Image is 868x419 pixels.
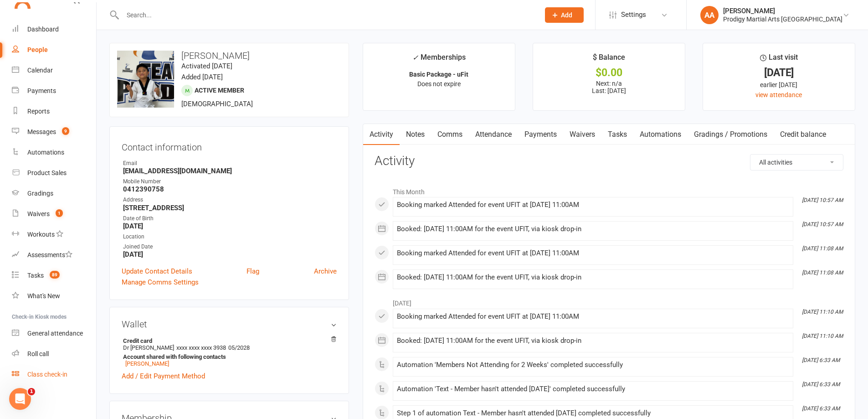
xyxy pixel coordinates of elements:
[12,344,96,364] a: Roll call
[12,286,96,306] a: What's New
[123,243,337,251] div: Joined Date
[518,124,563,145] a: Payments
[27,67,53,74] div: Calendar
[541,68,677,78] div: $0.00
[802,269,843,276] i: [DATE] 11:08 AM
[688,124,774,145] a: Gradings / Promotions
[375,182,843,197] li: This Month
[123,214,337,223] div: Date of Birth
[123,233,337,241] div: Location
[802,245,843,252] i: [DATE] 11:08 AM
[621,5,646,25] span: Settings
[561,11,572,19] span: Add
[122,336,337,368] li: Dr [PERSON_NAME]
[397,225,789,233] div: Booked: [DATE] 11:00AM for the event UFIT, via kiosk drop-in
[27,371,67,378] div: Class check-in
[633,124,688,145] a: Automations
[28,388,35,395] span: 1
[397,313,789,321] div: Booking marked Attended for event UFIT at [DATE] 11:00AM
[802,309,843,315] i: [DATE] 11:10 AM
[27,26,59,33] div: Dashboard
[27,190,53,197] div: Gradings
[123,167,337,175] strong: [EMAIL_ADDRESS][DOMAIN_NAME]
[9,388,31,410] iframe: Intercom live chat
[176,344,226,351] span: xxxx xxxx xxxx 3938
[122,371,205,382] a: Add / Edit Payment Method
[563,124,601,145] a: Waivers
[400,124,431,145] a: Notes
[12,224,96,245] a: Workouts
[711,80,847,90] div: earlier [DATE]
[541,80,677,94] p: Next: n/a Last: [DATE]
[12,204,96,224] a: Waivers 1
[27,210,50,217] div: Waivers
[375,154,843,168] h3: Activity
[181,100,253,108] span: [DEMOGRAPHIC_DATA]
[802,197,843,203] i: [DATE] 10:57 AM
[123,185,337,193] strong: 0412390758
[412,53,418,62] i: ✓
[802,405,840,412] i: [DATE] 6:33 AM
[469,124,518,145] a: Attendance
[12,364,96,385] a: Class kiosk mode
[802,357,840,363] i: [DATE] 6:33 AM
[122,319,337,329] h3: Wallet
[122,139,337,152] h3: Contact information
[123,337,332,344] strong: Credit card
[123,222,337,230] strong: [DATE]
[12,183,96,204] a: Gradings
[12,245,96,265] a: Assessments
[700,6,719,24] div: AA
[27,350,49,357] div: Roll call
[27,46,48,53] div: People
[62,127,69,135] span: 9
[755,91,802,98] a: view attendance
[27,149,64,156] div: Automations
[431,124,469,145] a: Comms
[12,122,96,142] a: Messages 9
[27,292,60,300] div: What's New
[50,271,60,279] span: 89
[723,15,842,23] div: Prodigy Martial Arts [GEOGRAPHIC_DATA]
[123,177,337,186] div: Mobile Number
[56,209,63,217] span: 1
[760,52,798,68] div: Last visit
[409,71,468,78] strong: Basic Package - uFit
[27,330,83,337] div: General attendance
[12,163,96,183] a: Product Sales
[397,361,789,369] div: Automation 'Members Not Attending for 2 Weeks' completed successfully
[593,52,625,68] div: $ Balance
[314,266,337,277] a: Archive
[228,344,250,351] span: 05/2028
[802,333,843,339] i: [DATE] 11:10 AM
[181,62,232,70] time: Activated [DATE]
[12,81,96,101] a: Payments
[122,266,192,277] a: Update Contact Details
[711,68,847,78] div: [DATE]
[123,196,337,204] div: Address
[397,249,789,257] div: Booking marked Attended for event UFIT at [DATE] 11:00AM
[247,266,259,277] a: Flag
[117,51,174,108] img: image1745632458.png
[27,272,44,279] div: Tasks
[123,159,337,168] div: Email
[27,87,56,94] div: Payments
[12,265,96,286] a: Tasks 89
[774,124,832,145] a: Credit balance
[723,7,842,15] div: [PERSON_NAME]
[363,124,400,145] a: Activity
[123,204,337,212] strong: [STREET_ADDRESS]
[27,231,55,238] div: Workouts
[12,40,96,60] a: People
[27,251,72,259] div: Assessments
[12,101,96,122] a: Reports
[397,337,789,345] div: Booked: [DATE] 11:00AM for the event UFIT, via kiosk drop-in
[397,385,789,393] div: Automation 'Text - Member hasn't attended [DATE]' completed successfully
[412,52,466,68] div: Memberships
[27,169,67,176] div: Product Sales
[120,9,533,21] input: Search...
[117,51,341,61] h3: [PERSON_NAME]
[12,323,96,344] a: General attendance kiosk mode
[27,128,56,135] div: Messages
[123,353,332,360] strong: Account shared with following contacts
